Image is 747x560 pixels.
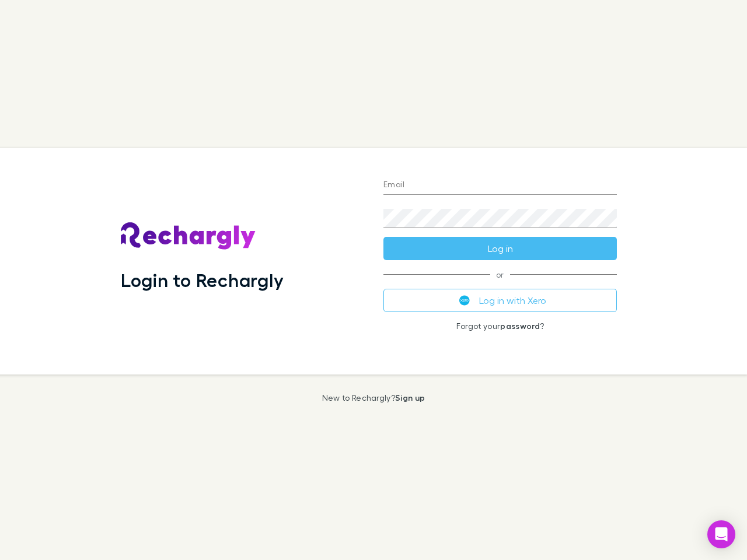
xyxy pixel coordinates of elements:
a: Sign up [395,393,425,402]
p: Forgot your ? [383,321,617,331]
a: password [500,321,540,331]
button: Log in with Xero [383,289,617,312]
img: Rechargly's Logo [121,222,256,250]
div: Open Intercom Messenger [707,520,735,548]
h1: Login to Rechargly [121,269,284,291]
span: or [383,274,617,275]
button: Log in [383,237,617,260]
img: Xero's logo [459,295,470,306]
p: New to Rechargly? [322,393,425,402]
